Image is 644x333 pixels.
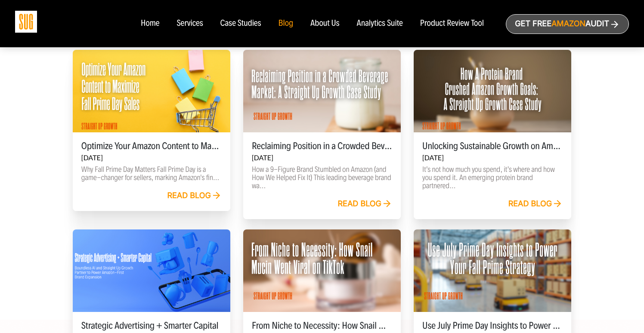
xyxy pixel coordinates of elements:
a: Home [141,19,159,28]
a: Case Studies [220,19,261,28]
h6: [DATE] [81,154,222,162]
h5: Optimize Your Amazon Content to Maximize Fall Prime Day Sales [81,141,222,151]
a: Reclaiming Position in a Crowded Beverage Market: A Straight Up Growth Case Study [DATE] How a 9-... [243,50,401,219]
h5: Strategic Advertising + Smarter Capital [81,321,222,331]
a: About Us [310,19,340,28]
img: Sug [15,11,37,33]
a: Get freeAmazonAudit [506,14,629,34]
a: Blog [279,19,294,28]
a: Analytics Suite [357,19,403,28]
a: Unlocking Sustainable Growth on Amazon: A Straight Up Growth Case Study [DATE] It’s not how much ... [414,50,571,219]
h5: Reclaiming Position in a Crowded Beverage Market: A Straight Up Growth Case Study [252,141,392,151]
div: Read blog [508,199,563,209]
div: Read blog [338,199,393,209]
p: Why Fall Prime Day Matters Fall Prime Day is a game-changer for sellers, marking Amazon's fin... [81,165,222,182]
p: How a 9-Figure Brand Stumbled on Amazon (and How We Helped Fix It) This leading beverage brand wa... [252,165,392,190]
h5: Use July Prime Day Insights to Power Your Fall Prime Strategy [422,321,563,331]
h6: [DATE] [422,154,563,162]
h5: Unlocking Sustainable Growth on Amazon: A Straight Up Growth Case Study [422,141,563,151]
a: Services [176,19,203,28]
div: Read blog [167,191,222,201]
span: Amazon [551,19,585,28]
h6: [DATE] [252,154,392,162]
p: It’s not how much you spend, it’s where and how you spend it. An emerging protein brand partnered... [422,165,563,190]
a: Optimize Your Amazon Content to Maximize Fall Prime Day Sales [DATE] Why Fall Prime Day Matters F... [73,50,230,211]
a: Product Review Tool [420,19,484,28]
h5: From Niche to Necessity: How Snail Mucin Went Viral on TikTok [252,321,392,331]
